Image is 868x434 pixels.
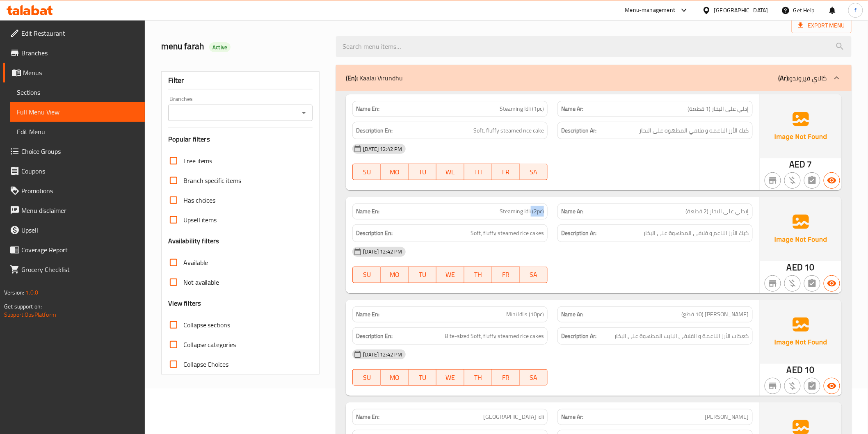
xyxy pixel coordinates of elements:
[356,207,379,216] strong: Name En:
[183,156,212,166] span: Free items
[161,40,327,53] h2: menu farah
[760,300,842,364] img: Ae5nvW7+0k+MAAAAAElFTkSuQmCC
[789,156,805,172] span: AED
[183,340,236,349] span: Collapse categories
[356,331,393,341] strong: Description En:
[384,269,405,281] span: MO
[360,351,405,359] span: [DATE] 12:42 PM
[492,164,520,180] button: FR
[760,94,842,158] img: Ae5nvW7+0k+MAAAAAElFTkSuQmCC
[356,269,377,281] span: SU
[352,164,381,180] button: SU
[787,259,803,275] span: AED
[805,362,815,378] span: 10
[496,372,517,384] span: FR
[471,228,544,238] span: Soft, fluffy steamed rice cakes
[436,164,464,180] button: WE
[298,107,310,119] button: Open
[688,105,749,113] span: إدلي على البخار (1 قطعة)
[805,259,815,275] span: 10
[352,267,381,283] button: SU
[356,372,377,384] span: SU
[523,166,544,178] span: SA
[21,28,138,38] span: Edit Restaurant
[183,195,216,205] span: Has choices
[23,68,138,78] span: Menus
[779,73,827,83] p: كالاي فيروندو
[561,310,583,319] strong: Name Ar:
[409,164,436,180] button: TU
[412,269,433,281] span: TU
[561,105,583,113] strong: Name Ar:
[798,21,845,31] span: Export Menu
[209,43,231,51] span: Active
[440,372,461,384] span: WE
[468,269,489,281] span: TH
[356,228,393,238] strong: Description En:
[21,245,138,255] span: Coverage Report
[468,372,489,384] span: TH
[381,369,409,386] button: MO
[760,197,842,261] img: Ae5nvW7+0k+MAAAAAElFTkSuQmCC
[640,126,749,136] span: كيك الأرز الناعمة و فلافي المطهوة على البخار
[381,164,409,180] button: MO
[384,166,405,178] span: MO
[765,275,781,292] button: Not branch specific item
[3,201,145,220] a: Menu disclaimer
[360,145,405,153] span: [DATE] 12:42 PM
[523,269,544,281] span: SA
[520,267,548,283] button: SA
[824,172,840,189] button: Available
[336,65,851,91] div: (En): Kaalai Virundhu(Ar):كالاي فيروندو
[765,378,781,394] button: Not branch specific item
[356,310,379,319] strong: Name En:
[3,142,145,161] a: Choice Groups
[10,122,145,142] a: Edit Menu
[17,127,138,137] span: Edit Menu
[356,166,377,178] span: SU
[500,207,544,216] span: Steaming Idli (2pc)
[3,43,145,63] a: Branches
[506,310,544,319] span: Mini Idlis (10pc)
[21,166,138,176] span: Coupons
[561,331,596,341] strong: Description Ar:
[360,248,405,256] span: [DATE] 12:42 PM
[346,73,403,83] p: Kaalai Virundhu
[824,275,840,292] button: Available
[183,176,242,185] span: Branch specific items
[3,220,145,240] a: Upsell
[496,166,517,178] span: FR
[168,299,201,308] h3: View filters
[520,369,548,386] button: SA
[352,369,381,386] button: SU
[409,369,436,386] button: TU
[464,267,492,283] button: TH
[21,206,138,215] span: Menu disclaimer
[168,72,313,89] div: Filter
[384,372,405,384] span: MO
[209,42,231,52] div: Active
[804,172,820,189] button: Not has choices
[807,156,812,172] span: 7
[854,6,857,15] span: f
[500,105,544,113] span: Steaming Idli (1pc)
[561,228,596,238] strong: Description Ar:
[183,258,208,267] span: Available
[409,267,436,283] button: TU
[445,331,544,341] span: Bite-sized Soft, fluffy steamed rice cakes
[561,207,583,216] strong: Name Ar:
[765,172,781,189] button: Not branch specific item
[3,23,145,43] a: Edit Restaurant
[483,413,544,421] span: [GEOGRAPHIC_DATA] idli
[336,36,851,57] input: search
[784,172,801,189] button: Purchased item
[784,378,801,394] button: Purchased item
[356,105,379,113] strong: Name En:
[682,310,749,319] span: [PERSON_NAME] (10 قطع)
[356,413,379,421] strong: Name En:
[4,309,56,320] a: Support.OpsPlatform
[714,6,768,15] div: [GEOGRAPHIC_DATA]
[644,228,749,238] span: كيك الأرز الناعم و فلافي المطهوة على البخار
[25,287,38,298] span: 1.0.0
[21,146,138,156] span: Choice Groups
